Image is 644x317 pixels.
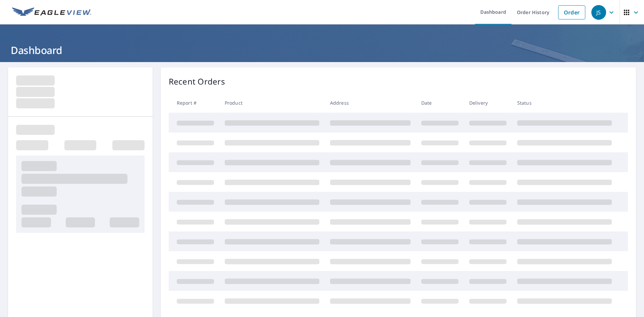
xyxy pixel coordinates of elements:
th: Product [219,93,325,113]
h1: Dashboard [8,43,636,57]
div: JS [591,5,606,20]
th: Address [325,93,416,113]
th: Date [416,93,464,113]
a: Order [558,5,585,19]
img: EV Logo [12,7,91,17]
p: Recent Orders [169,75,225,88]
th: Delivery [464,93,512,113]
th: Status [512,93,617,113]
th: Report # [169,93,219,113]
